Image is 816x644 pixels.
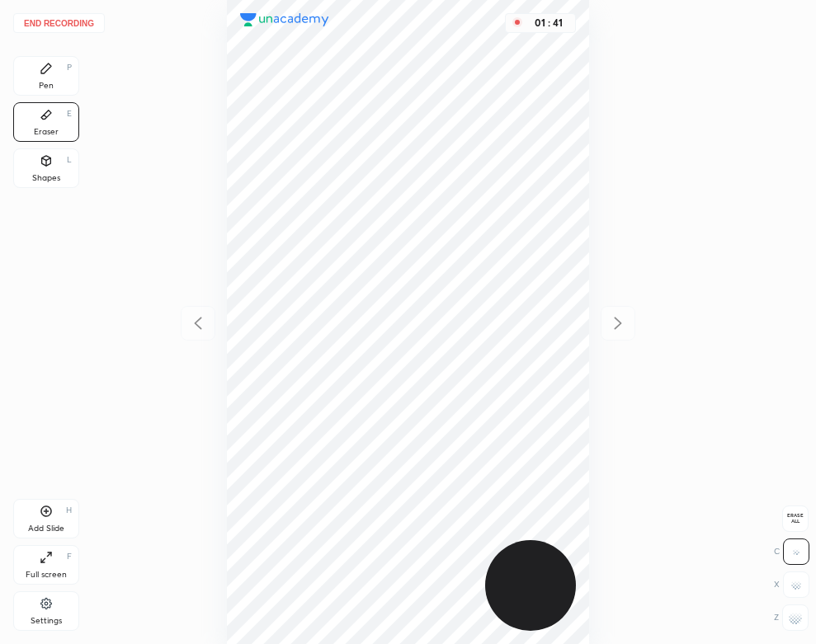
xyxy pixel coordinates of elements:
[28,524,64,533] div: Add Slide
[67,156,72,164] div: L
[774,571,809,598] div: X
[67,110,72,118] div: E
[13,13,105,33] button: End recording
[67,63,72,72] div: P
[529,17,568,29] div: 01 : 41
[774,538,809,565] div: C
[31,617,62,625] div: Settings
[67,552,72,561] div: F
[26,571,67,579] div: Full screen
[774,604,809,631] div: Z
[66,506,72,515] div: H
[240,13,329,26] img: logo.38c385cc.svg
[34,128,59,136] div: Eraser
[39,82,54,90] div: Pen
[783,513,808,524] span: Erase all
[32,174,60,182] div: Shapes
